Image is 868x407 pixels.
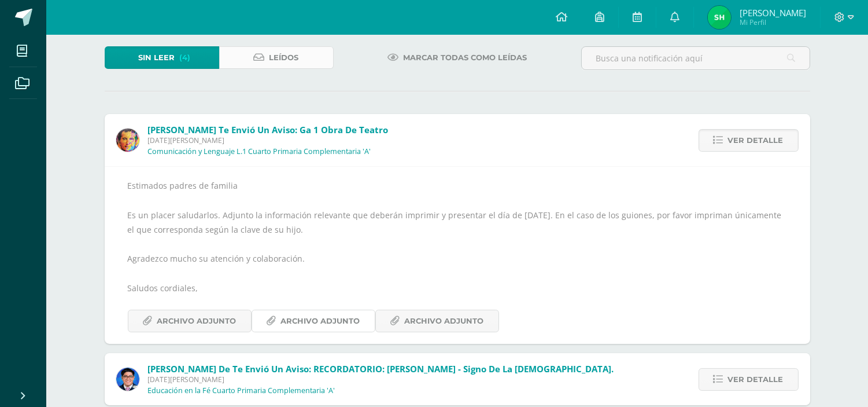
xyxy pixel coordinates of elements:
span: (4) [179,47,190,68]
p: Comunicación y Lenguaje L.1 Cuarto Primaria Complementaria 'A' [148,147,371,156]
span: [PERSON_NAME] de te envió un aviso: RECORDATORIO: [PERSON_NAME] - Signo de la [DEMOGRAPHIC_DATA]. [148,363,614,375]
span: Sin leer [138,47,175,68]
input: Busca una notificación aquí [582,47,810,69]
span: Archivo Adjunto [405,310,484,332]
a: Archivo Adjunto [252,310,375,332]
a: Sin leer(4) [105,46,219,69]
span: [DATE][PERSON_NAME] [148,135,389,145]
a: Marcar todas como leídas [373,46,541,69]
span: Marcar todas como leídas [403,47,527,68]
span: [PERSON_NAME] [740,7,806,19]
span: Ver detalle [728,130,784,151]
a: Leídos [219,46,334,69]
span: Leídos [269,47,299,68]
span: Ver detalle [728,369,784,390]
span: [PERSON_NAME] te envió un aviso: Ga 1 Obra de teatro [148,124,389,135]
span: [DATE][PERSON_NAME] [148,375,614,384]
a: Archivo Adjunto [375,310,499,332]
span: Mi Perfil [740,17,806,27]
div: Estimados padres de familia Es un placer saludarlos. Adjunto la información relevante que deberán... [128,178,787,332]
a: Archivo Adjunto [128,310,252,332]
img: 49d5a75e1ce6d2edc12003b83b1ef316.png [116,129,139,152]
img: fc4339666baa0cca7e3fa14130174606.png [708,6,731,29]
span: Archivo Adjunto [157,310,237,332]
p: Educación en la Fé Cuarto Primaria Complementaria 'A' [148,386,335,395]
span: Archivo Adjunto [281,310,360,332]
img: 038ac9c5e6207f3bea702a86cda391b3.png [116,368,139,391]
